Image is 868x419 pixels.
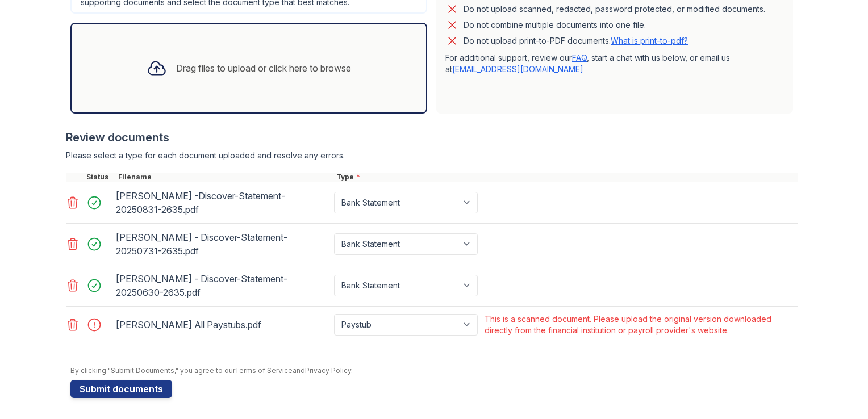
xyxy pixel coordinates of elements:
[464,35,688,47] p: Do not upload print-to-PDF documents.
[176,61,351,75] div: Drag files to upload or click here to browse
[116,270,329,301] div: [PERSON_NAME] - Discover-Statement-20250630-2635.pdf
[485,313,795,336] div: This is a scanned document. Please upload the original version downloaded directly from the finan...
[611,36,688,45] a: What is print-to-pdf?
[116,173,334,182] div: Filename
[235,366,293,375] a: Terms of Service
[116,187,329,219] div: [PERSON_NAME] -Discover-Statement-20250831-2635.pdf
[66,150,798,161] div: Please select a type for each document uploaded and resolve any errors.
[572,53,587,62] a: FAQ
[334,173,798,182] div: Type
[464,2,765,16] div: Do not upload scanned, redacted, password protected, or modified documents.
[70,380,172,398] button: Submit documents
[84,173,116,182] div: Status
[305,366,353,375] a: Privacy Policy.
[464,18,646,32] div: Do not combine multiple documents into one file.
[66,129,798,145] div: Review documents
[70,366,798,375] div: By clicking "Submit Documents," you agree to our and
[116,228,329,260] div: [PERSON_NAME] - Discover-Statement-20250731-2635.pdf
[452,64,583,74] a: [EMAIL_ADDRESS][DOMAIN_NAME]
[445,52,784,75] p: For additional support, review our , start a chat with us below, or email us at
[116,316,329,334] div: [PERSON_NAME] All Paystubs.pdf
